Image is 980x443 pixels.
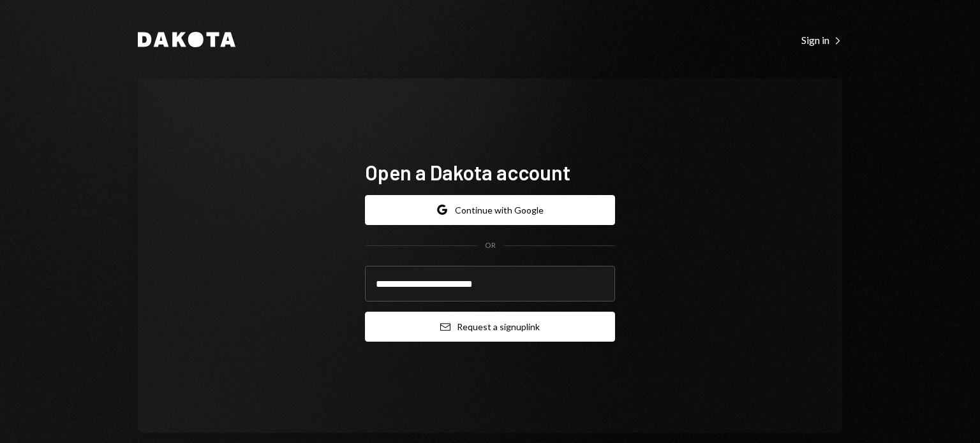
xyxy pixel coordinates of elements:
a: Sign in [801,33,842,47]
button: Request a signuplink [365,312,615,342]
div: OR [485,240,496,251]
button: Continue with Google [365,195,615,225]
div: Sign in [801,34,842,47]
h1: Open a Dakota account [365,159,615,185]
